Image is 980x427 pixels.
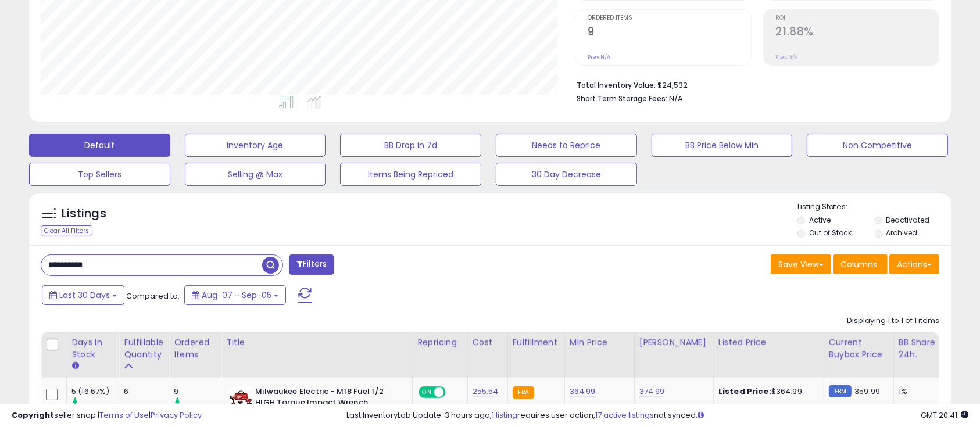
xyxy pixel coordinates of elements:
[807,134,948,157] button: Non Competitive
[124,336,164,361] div: Fulfillable Quantity
[12,410,202,421] div: seller snap | |
[29,134,170,157] button: Default
[847,315,939,326] div: Displaying 1 to 1 of 1 items
[229,386,252,410] img: 41E83+jnHfL._SL40_.jpg
[809,215,831,225] label: Active
[588,25,750,41] h2: 9
[513,336,560,349] div: Fulfillment
[577,94,667,103] b: Short Term Storage Fees:
[473,336,503,349] div: Cost
[492,410,517,421] a: 1 listing
[184,285,286,305] button: Aug-07 - Sep-05
[174,386,221,397] div: 9
[202,289,271,301] span: Aug-07 - Sep-05
[718,386,771,397] b: Listed Price:
[776,15,939,21] span: ROI
[346,410,968,421] div: Last InventoryLab Update: 3 hours ago, requires user action, not synced.
[226,336,407,349] div: Title
[496,163,637,186] button: 30 Day Decrease
[12,410,54,421] strong: Copyright
[340,163,481,186] button: Items Being Repriced
[854,386,880,397] span: 359.99
[126,290,180,302] span: Compared to:
[473,386,499,397] a: 255.54
[570,386,596,397] a: 364.99
[829,385,852,397] small: FBM
[840,259,877,270] span: Columns
[899,386,937,397] div: 1%
[889,254,939,274] button: Actions
[921,410,968,421] span: 2025-10-6 20:41 GMT
[99,410,149,421] a: Terms of Use
[899,336,941,361] div: BB Share 24h.
[577,77,931,91] li: $24,532
[289,254,334,275] button: Filters
[776,53,799,60] small: Prev: N/A
[185,163,326,186] button: Selling @ Max
[833,254,888,274] button: Columns
[255,386,396,422] b: Milwaukee Electric - M18 Fuel 1/2 HIGH Torque Impact Wrench W/FRICTI
[829,336,889,361] div: Current Buybox Price
[124,386,160,397] div: 6
[420,387,434,397] span: ON
[340,134,481,157] button: BB Drop in 7d
[652,134,793,157] button: BB Price Below Min
[570,336,630,349] div: Min Price
[42,285,124,305] button: Last 30 Days
[444,387,463,397] span: OFF
[59,289,110,301] span: Last 30 Days
[886,215,929,225] label: Deactivated
[71,361,78,371] small: Days In Stock.
[174,336,216,361] div: Ordered Items
[588,15,750,21] span: Ordered Items
[577,80,656,90] b: Total Inventory Value:
[71,336,114,361] div: Days In Stock
[29,163,170,186] button: Top Sellers
[718,336,819,349] div: Listed Price
[41,225,92,236] div: Clear All Filters
[151,410,202,421] a: Privacy Policy
[71,386,119,397] div: 5 (16.67%)
[718,386,815,397] div: $364.99
[776,25,939,41] h2: 21.88%
[417,336,462,349] div: Repricing
[669,93,683,104] span: N/A
[62,206,106,222] h5: Listings
[639,336,709,349] div: [PERSON_NAME]
[513,386,534,399] small: FBA
[185,134,326,157] button: Inventory Age
[809,228,852,238] label: Out of Stock
[588,53,610,60] small: Prev: N/A
[771,254,831,274] button: Save View
[639,386,665,397] a: 374.99
[797,202,950,213] p: Listing States:
[595,410,654,421] a: 17 active listings
[496,134,637,157] button: Needs to Reprice
[886,228,917,238] label: Archived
